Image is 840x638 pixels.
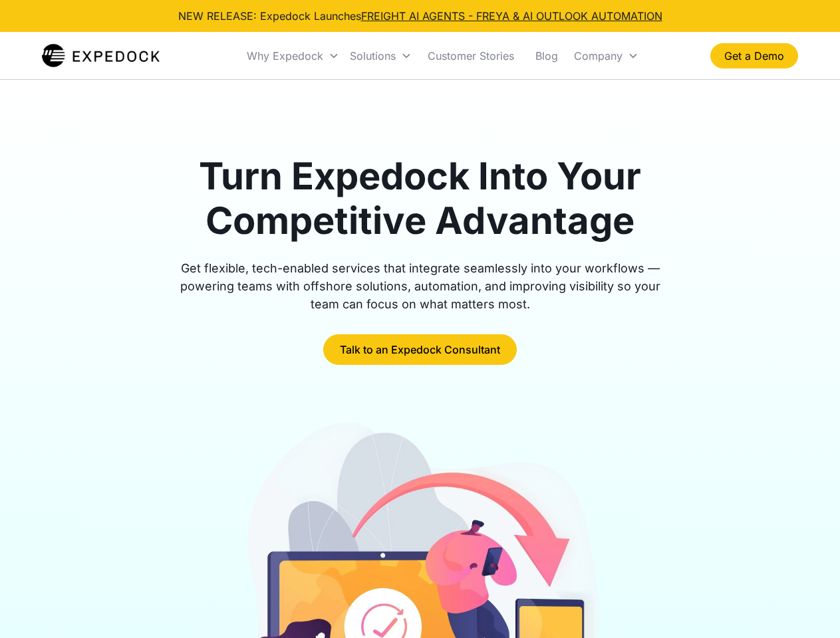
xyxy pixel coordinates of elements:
[241,33,345,78] div: Why Expedock
[773,574,840,638] iframe: Chat Widget
[574,49,623,62] div: Company
[42,43,160,69] img: Expedock Logo
[361,9,662,23] a: FREIGHT AI AGENTS - FREYA & AI OUTLOOK AUTOMATION
[323,334,517,365] a: Talk to an Expedock Consultant
[178,8,662,24] div: NEW RELEASE: Expedock Launches
[345,33,417,78] div: Solutions
[710,43,798,68] a: Get a Demo
[42,43,160,69] a: home
[569,33,644,78] div: Company
[417,33,525,78] a: Customer Stories
[247,49,323,62] div: Why Expedock
[165,154,676,243] h1: Turn Expedock Into Your Competitive Advantage
[350,49,396,62] div: Solutions
[525,33,569,78] a: Blog
[165,259,676,313] div: Get flexible, tech-enabled services that integrate seamlessly into your workflows — powering team...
